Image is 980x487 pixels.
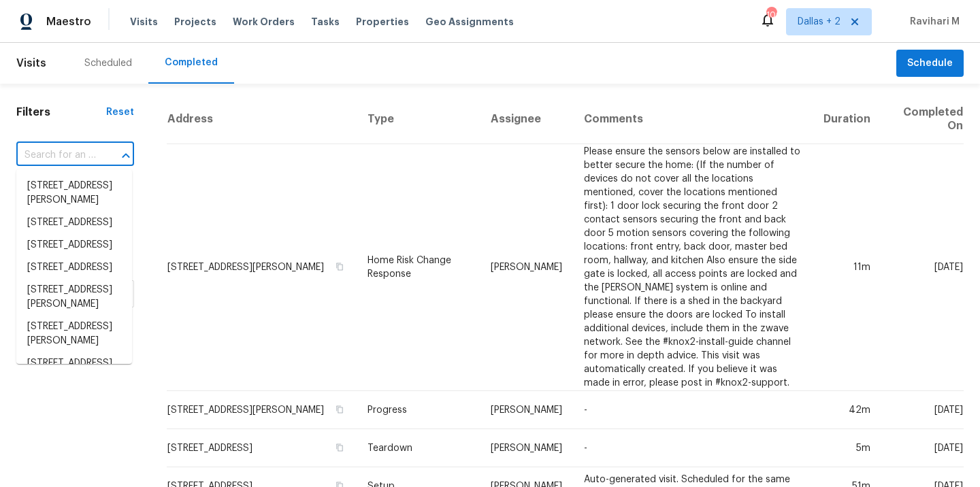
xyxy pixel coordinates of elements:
td: [STREET_ADDRESS] [167,429,357,467]
span: Geo Assignments [425,15,514,29]
div: Reset [106,105,134,119]
span: Visits [16,48,46,78]
td: Home Risk Change Response [357,144,480,391]
span: Properties [356,15,409,29]
td: [DATE] [881,391,964,429]
th: Address [167,95,357,144]
td: 42m [813,391,881,429]
td: - [573,429,812,467]
td: [DATE] [881,429,964,467]
td: - [573,391,812,429]
span: Projects [174,15,216,29]
li: [STREET_ADDRESS] [16,256,132,279]
td: 11m [813,144,881,391]
span: Ravihari M [904,15,960,29]
h1: Filters [16,105,106,119]
span: Dallas + 2 [798,15,840,29]
li: [STREET_ADDRESS] [16,352,132,375]
th: Assignee [480,95,573,144]
td: [PERSON_NAME] [480,144,573,391]
span: Schedule [907,55,953,72]
td: [PERSON_NAME] [480,391,573,429]
th: Type [357,95,480,144]
span: Tasks [311,17,340,27]
span: Visits [130,15,158,29]
li: [STREET_ADDRESS] [16,234,132,256]
td: [PERSON_NAME] [480,429,573,467]
td: [STREET_ADDRESS][PERSON_NAME] [167,144,357,391]
button: Schedule [896,50,964,78]
td: 5m [813,429,881,467]
li: [STREET_ADDRESS][PERSON_NAME] [16,175,132,212]
td: Teardown [357,429,480,467]
button: Close [116,146,135,165]
button: Copy Address [333,441,346,454]
th: Comments [573,95,812,144]
div: Scheduled [84,56,132,70]
th: Completed On [881,95,964,144]
th: Duration [813,95,881,144]
td: Progress [357,391,480,429]
button: Copy Address [333,261,346,273]
li: [STREET_ADDRESS] [16,212,132,234]
div: 100 [766,8,776,22]
input: Search for an address... [16,145,96,166]
li: [STREET_ADDRESS][PERSON_NAME] [16,316,132,352]
td: [DATE] [881,144,964,391]
td: Please ensure the sensors below are installed to better secure the home: (If the number of device... [573,144,812,391]
div: Completed [165,56,218,69]
span: Maestro [46,15,91,29]
button: Copy Address [333,403,346,416]
span: Work Orders [233,15,295,29]
li: [STREET_ADDRESS][PERSON_NAME] [16,279,132,316]
td: [STREET_ADDRESS][PERSON_NAME] [167,391,357,429]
